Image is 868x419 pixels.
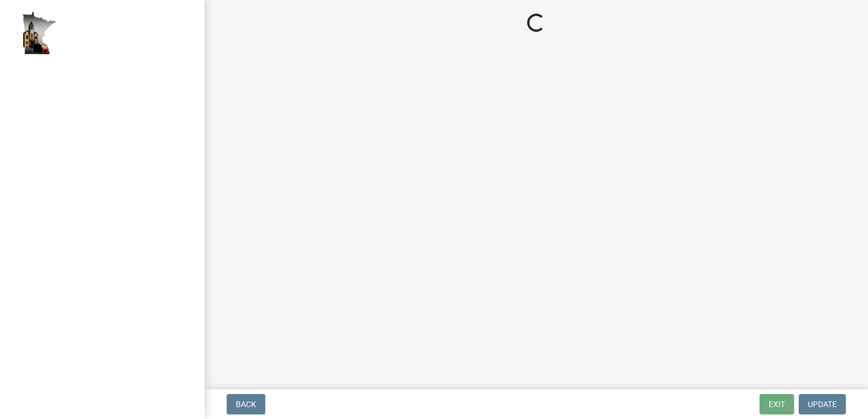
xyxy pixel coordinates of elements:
[808,400,837,409] span: Update
[799,394,846,414] button: Update
[23,12,57,55] img: Houston County, Minnesota
[236,400,256,409] span: Back
[759,394,794,414] button: Exit
[227,394,265,414] button: Back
